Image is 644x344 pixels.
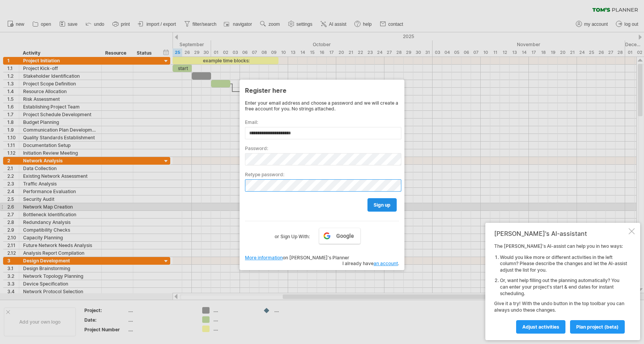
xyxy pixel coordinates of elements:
[570,320,625,334] a: plan project (beta)
[245,100,399,112] div: Enter your email address and choose a password and we will create a free account for you. No stri...
[275,228,310,241] label: or Sign Up With:
[342,261,399,266] span: I already have .
[245,172,399,177] label: Retype password:
[374,202,391,208] span: sign up
[367,198,397,212] a: sign up
[576,324,619,330] span: plan project (beta)
[494,230,627,237] div: [PERSON_NAME]'s AI-assistant
[245,145,399,151] label: Password:
[494,243,627,333] div: The [PERSON_NAME]'s AI-assist can help you in two ways: Give it a try! With the undo button in th...
[319,228,361,244] a: Google
[516,320,565,334] a: Adjust activities
[336,233,354,239] span: Google
[522,324,559,330] span: Adjust activities
[500,277,627,297] li: Or, want help filling out the planning automatically? You can enter your project's start & end da...
[374,261,398,266] a: an account
[500,254,627,274] li: Would you like more or different activities in the left column? Please describe the changes and l...
[245,119,399,125] label: Email:
[245,255,349,261] span: on [PERSON_NAME]'s Planner
[245,83,399,97] div: Register here
[245,255,283,261] a: More information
